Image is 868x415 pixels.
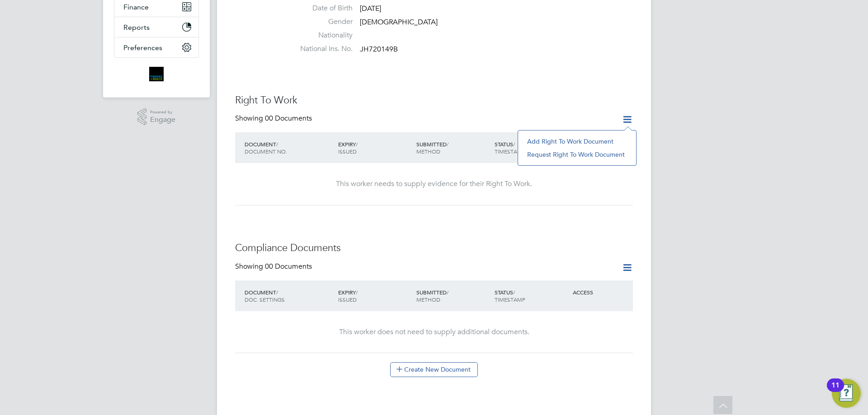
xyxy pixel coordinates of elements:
[832,379,861,408] button: Open Resource Center, 11 new notifications
[242,136,336,159] div: DOCUMENT
[289,44,353,54] label: National Ins. No.
[513,140,515,148] span: /
[390,362,478,377] button: Create New Document
[356,289,358,296] span: /
[336,136,414,159] div: EXPIRY
[336,284,414,308] div: EXPIRY
[289,17,353,27] label: Gender
[235,114,314,123] div: Showing
[495,148,525,155] span: TIMESTAMP
[513,289,515,296] span: /
[492,284,571,308] div: STATUS
[495,296,525,303] span: TIMESTAMP
[245,296,285,303] span: DOC. SETTINGS
[276,289,278,296] span: /
[447,289,448,296] span: /
[360,5,381,14] span: [DATE]
[338,148,357,155] span: ISSUED
[289,31,353,40] label: Nationality
[137,108,176,126] a: Powered byEngage
[265,114,312,123] span: 00 Documents
[414,136,492,159] div: SUBMITTED
[447,140,448,148] span: /
[123,3,149,11] span: Finance
[235,242,633,255] h3: Compliance Documents
[265,262,312,271] span: 00 Documents
[276,140,278,148] span: /
[360,18,438,27] span: [DEMOGRAPHIC_DATA]
[244,327,624,337] div: This worker does not need to supply additional documents.
[242,284,336,308] div: DOCUMENT
[150,108,175,116] span: Powered by
[492,136,571,159] div: STATUS
[149,67,164,81] img: bromak-logo-retina.png
[523,148,632,161] li: Request Right To Work Document
[831,385,840,397] div: 11
[235,262,314,271] div: Showing
[360,45,398,54] span: JH720149B
[289,4,353,13] label: Date of Birth
[235,94,633,107] h3: Right To Work
[416,148,440,155] span: METHOD
[338,296,357,303] span: ISSUED
[114,67,199,81] a: Go to home page
[150,116,175,124] span: Engage
[244,179,624,189] div: This worker needs to supply evidence for their Right To Work.
[571,284,633,300] div: ACCESS
[114,17,198,37] button: Reports
[414,284,492,308] div: SUBMITTED
[416,296,440,303] span: METHOD
[123,43,162,52] span: Preferences
[114,37,198,57] button: Preferences
[123,23,150,32] span: Reports
[356,140,358,148] span: /
[523,135,632,148] li: Add Right To Work Document
[245,148,287,155] span: DOCUMENT NO.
